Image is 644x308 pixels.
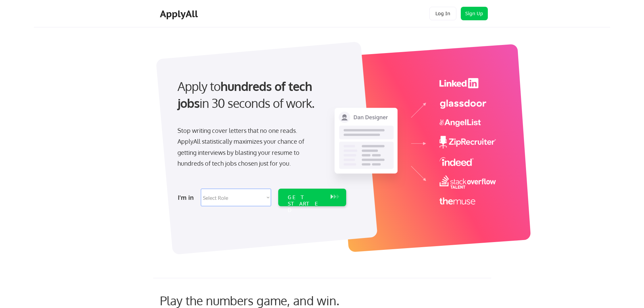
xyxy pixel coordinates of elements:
[429,7,456,20] button: Log In
[177,78,315,111] strong: hundreds of tech jobs
[160,8,200,20] div: ApplyAll
[461,7,488,20] button: Sign Up
[177,125,316,169] div: Stop writing cover letters that no one reads. ApplyAll statistically maximizes your chance of get...
[178,192,197,203] div: I'm in
[160,293,369,308] div: Play the numbers game, and win.
[177,78,343,112] div: Apply to in 30 seconds of work.
[288,194,324,214] div: GET STARTED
